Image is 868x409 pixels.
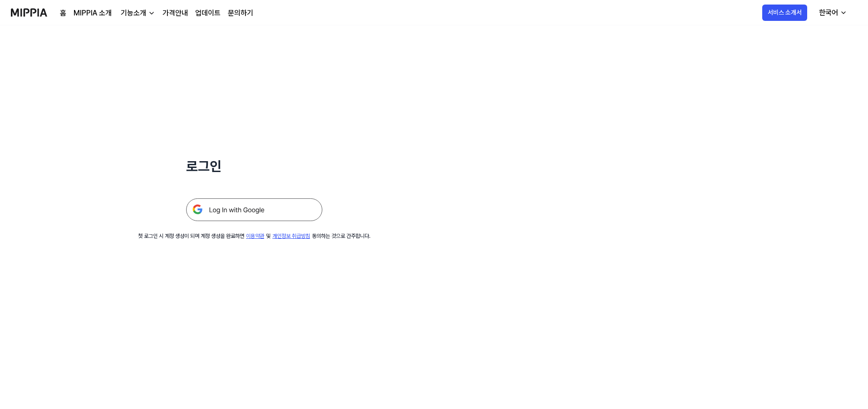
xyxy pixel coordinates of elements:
button: 기능소개 [119,8,155,19]
a: 문의하기 [228,8,253,19]
div: 기능소개 [119,8,148,19]
img: 구글 로그인 버튼 [186,198,322,221]
a: MIPPIA 소개 [74,8,112,19]
img: down [148,10,155,17]
button: 서비스 소개서 [762,5,807,21]
button: 한국어 [812,4,853,22]
h1: 로그인 [186,156,322,177]
div: 한국어 [817,7,840,18]
a: 업데이트 [195,8,221,19]
a: 이용약관 [246,233,264,239]
div: 첫 로그인 시 계정 생성이 되며 계정 생성을 완료하면 및 동의하는 것으로 간주합니다. [138,232,370,240]
a: 가격안내 [163,8,188,19]
a: 개인정보 취급방침 [272,233,310,239]
a: 홈 [60,8,66,19]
